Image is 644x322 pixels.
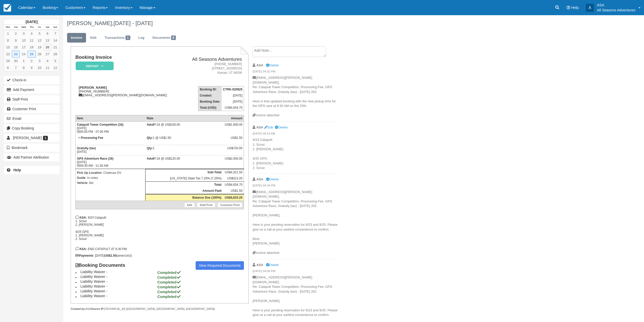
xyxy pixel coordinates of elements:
a: 24 [20,51,28,58]
p: 9/23 Catapult: 1. Scout 2. [PERSON_NAME] 9/25 GPS: 1. [PERSON_NAME] 2. Scout [253,138,338,171]
div: [PHONE_NUMBER] [EMAIL_ADDRESS][PERSON_NAME][DOMAIN_NAME] [75,86,181,97]
th: Amount Paid: [146,188,223,194]
a: 13 [44,37,51,44]
a: 9 [12,37,20,44]
button: Add Partner Attribution [4,153,59,161]
td: 16 @ US$125.00 [146,156,223,169]
a: 20 [44,44,51,51]
address: [PHONE_NUMBER] [STREET_ADDRESS] Kamas, UT 84036 [183,62,242,75]
a: Invoice [67,33,86,43]
p: [EMAIL_ADDRESS][PERSON_NAME][DOMAIN_NAME], Re: Catapult Tower Competition, Processing Fee, GPS Ad... [253,190,338,251]
a: 2 [12,30,20,37]
th: Balance Due (100%): [146,194,223,201]
a: 16 [12,44,20,51]
strong: Created by: [71,307,86,310]
strong: Payments [75,254,93,257]
span: Liability Waiver - [80,270,156,274]
strong: ASA: [75,216,87,219]
strong: Catapult Tower Competition (16) [77,123,123,126]
a: 1 [4,30,12,37]
a: 3 [20,30,28,37]
span: [DATE] - [DATE] [113,20,153,26]
a: 22 [4,51,12,58]
a: [PERSON_NAME] 1 [4,134,59,142]
strong: [PERSON_NAME] [79,86,107,89]
p: : tbd [77,180,144,185]
div: : [DATE] (amex ) [75,254,244,257]
a: 26 [36,51,44,58]
a: Delete [266,177,279,181]
em: 9/23 Catapult: 1. Scout 2. [PERSON_NAME] 9/25 GPS: 1. [PERSON_NAME] 2. Scout [75,216,107,241]
span: Liability Waiver - [80,284,156,288]
th: Sub-Total: [146,169,223,176]
a: Customer Print [4,105,59,113]
strong: [DATE] [26,20,37,24]
a: 12 [36,37,44,44]
small: 1002 [125,254,131,257]
strong: Qty [147,136,153,140]
button: Copy Booking [4,124,59,132]
a: 23 [12,51,20,58]
th: Item [75,115,145,122]
a: Customer Print [217,202,242,207]
td: US$4,634.70 [222,105,244,111]
a: 9 [28,64,35,71]
a: 7 [12,64,20,71]
strong: Adult* [147,157,157,160]
td: US$4,321.50 [223,169,244,176]
a: Log [135,33,148,43]
span: [PERSON_NAME] [13,136,42,140]
strong: Completed [157,275,181,279]
em: END CATAPULT AT 6:30 PM [88,247,127,251]
strong: ASA [256,263,263,267]
p: [EMAIL_ADDRESS][PERSON_NAME][DOMAIN_NAME], Re: Catapult Tower Competition, Processing Fee, GPS Ad... [253,75,338,113]
strong: Vehicle [77,181,87,185]
a: 15 [4,44,12,51]
td: [US_STATE] State Tax 7.25% (7.25%): [146,175,223,182]
span: 1 [126,35,130,40]
em: [DATE] 04:08 PM [253,269,338,275]
strong: Qty [147,146,153,150]
h2: All Seasons Adventures [183,57,242,62]
a: View Required Documents [196,261,244,270]
p: : Chateuax DV [77,170,144,175]
th: Wed [20,25,28,30]
button: Email [4,115,59,123]
div: US$2,000.00 [225,157,242,164]
em: [DATE] 04:34 PM [253,183,338,189]
a: 11 [44,64,51,71]
th: Tue [12,25,20,30]
a: 12 [51,64,59,71]
strong: Adult* [147,123,157,126]
span: Liability Waiver - [80,279,156,283]
h1: Booking Invoice [75,55,181,60]
td: 16 @ US$100.00 [146,122,223,135]
button: Bookmark [4,144,59,152]
strong: Processing Fee [81,136,103,140]
b: Help [13,168,21,172]
a: 10 [36,64,44,71]
a: 30 [12,58,20,64]
td: US$1.50 [223,188,244,194]
th: Rate [146,115,223,122]
span: Help [571,6,579,10]
a: 19 [36,44,44,51]
em: [DATE] 04:32 PM [253,69,338,75]
a: 14 [51,37,59,44]
div: A [586,4,594,12]
a: Delete [275,125,287,129]
button: Check-in [4,76,59,84]
td: 1 [146,145,223,156]
strong: Completed [157,290,181,294]
div: ASA [TECHNICAL_ID] ([GEOGRAPHIC_DATA], [GEOGRAPHIC_DATA], [GEOGRAPHIC_DATA]) [71,307,248,311]
a: 18 [28,44,35,51]
th: Booking Date: [198,99,222,105]
a: Edit [87,33,100,43]
span: Liability Waiver - [80,289,156,293]
td: [DATE] [222,99,244,105]
th: Sun [51,25,59,30]
a: Delete [266,263,279,267]
strong: Source IP: [91,307,104,310]
th: Booking ID: [198,86,222,93]
a: 10 [20,37,28,44]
